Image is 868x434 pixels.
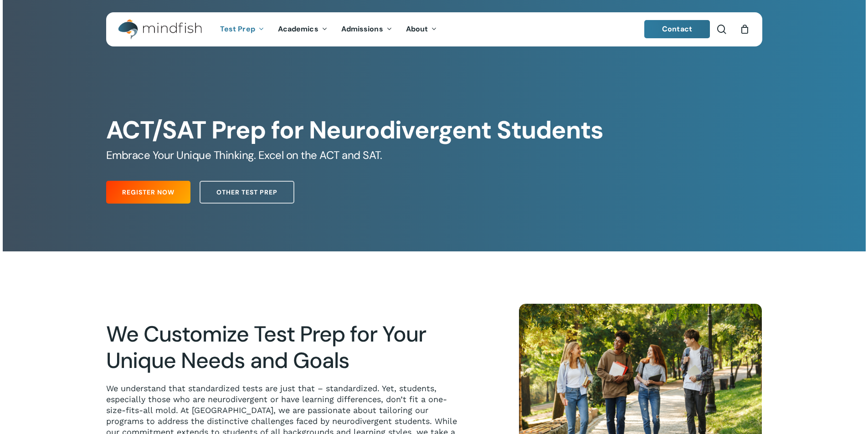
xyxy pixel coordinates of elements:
[106,181,190,204] a: Register Now
[271,26,334,33] a: Academics
[334,26,399,33] a: Admissions
[106,148,762,163] h5: Embrace Your Unique Thinking. Excel on the ACT and SAT.
[220,24,255,34] span: Test Prep
[341,24,383,34] span: Admissions
[106,12,762,46] header: Main Menu
[406,24,428,34] span: About
[278,24,318,34] span: Academics
[216,188,277,197] span: Other Test Prep
[200,181,294,204] a: Other Test Prep
[122,188,175,197] span: Register Now
[106,321,464,374] h2: We Customize Test Prep for Your Unique Needs and Goals
[213,26,271,33] a: Test Prep
[740,24,750,34] a: Cart
[106,116,762,145] h1: ACT/SAT Prep for Neurodivergent Students
[644,20,710,38] a: Contact
[662,24,692,34] span: Contact
[213,12,444,46] nav: Main Menu
[399,26,444,33] a: About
